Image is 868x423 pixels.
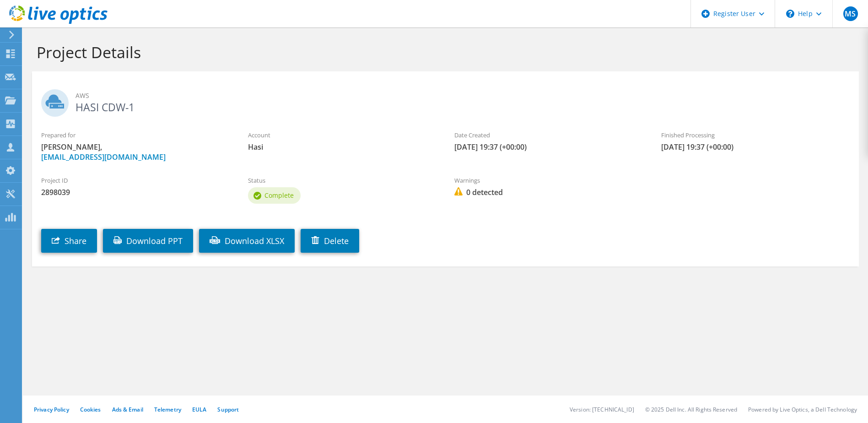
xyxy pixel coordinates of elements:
a: Download PPT [103,229,193,253]
label: Project ID [41,176,230,185]
a: Delete [301,229,359,253]
li: Powered by Live Optics, a Dell Technology [748,406,857,413]
label: Finished Processing [661,130,850,140]
span: [PERSON_NAME], [41,142,230,162]
label: Account [248,130,437,140]
label: Date Created [454,130,643,140]
span: Complete [264,191,294,200]
a: Privacy Policy [34,406,69,413]
span: [DATE] 19:37 (+00:00) [661,142,850,152]
a: [EMAIL_ADDRESS][DOMAIN_NAME] [41,152,166,162]
a: Download XLSX [199,229,295,253]
h2: HASI CDW-1 [41,89,850,112]
a: EULA [192,406,206,413]
span: AWS [75,91,850,101]
a: Support [217,406,239,413]
label: Prepared for [41,130,230,140]
a: Cookies [80,406,101,413]
li: Version: [TECHNICAL_ID] [570,406,634,413]
a: Share [41,229,97,253]
h1: Project Details [37,43,850,62]
svg: \n [786,10,794,18]
a: Telemetry [154,406,181,413]
label: Status [248,176,437,185]
span: [DATE] 19:37 (+00:00) [454,142,643,152]
span: 0 detected [454,187,643,197]
span: MS [843,6,858,21]
span: Hasi [248,142,437,152]
li: © 2025 Dell Inc. All Rights Reserved [645,406,737,413]
span: 2898039 [41,187,230,197]
label: Warnings [454,176,643,185]
a: Ads & Email [112,406,143,413]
